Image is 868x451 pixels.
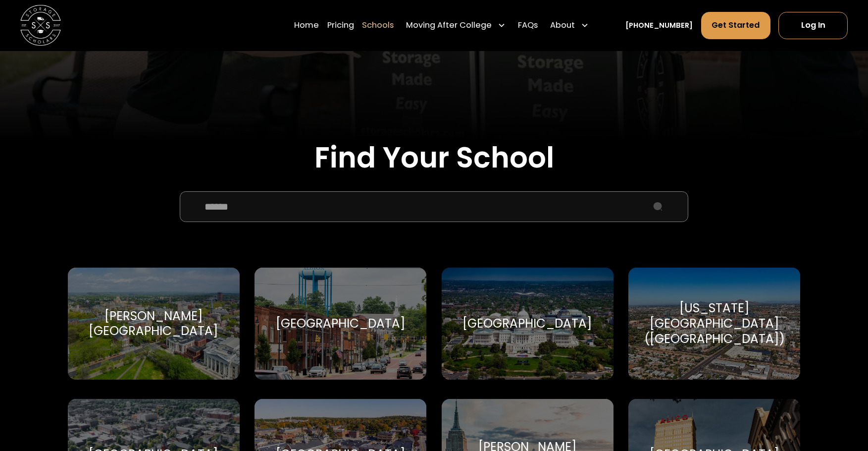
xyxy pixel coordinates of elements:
[778,12,848,39] a: Log In
[701,12,770,39] a: Get Started
[625,20,693,31] a: [PHONE_NUMBER]
[462,316,592,332] div: [GEOGRAPHIC_DATA]
[628,268,800,380] a: Go to selected school
[550,19,575,32] div: About
[641,301,788,346] div: [US_STATE][GEOGRAPHIC_DATA] ([GEOGRAPHIC_DATA])
[276,316,406,332] div: [GEOGRAPHIC_DATA]
[362,11,394,40] a: Schools
[327,11,354,40] a: Pricing
[68,141,800,175] h2: Find Your School
[20,5,61,46] img: Storage Scholars main logo
[402,11,510,40] div: Moving After College
[255,268,426,380] a: Go to selected school
[406,19,492,32] div: Moving After College
[442,268,613,380] a: Go to selected school
[518,11,538,40] a: FAQs
[294,11,319,40] a: Home
[80,309,227,339] div: [PERSON_NAME][GEOGRAPHIC_DATA]
[68,268,240,380] a: Go to selected school
[546,11,593,40] div: About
